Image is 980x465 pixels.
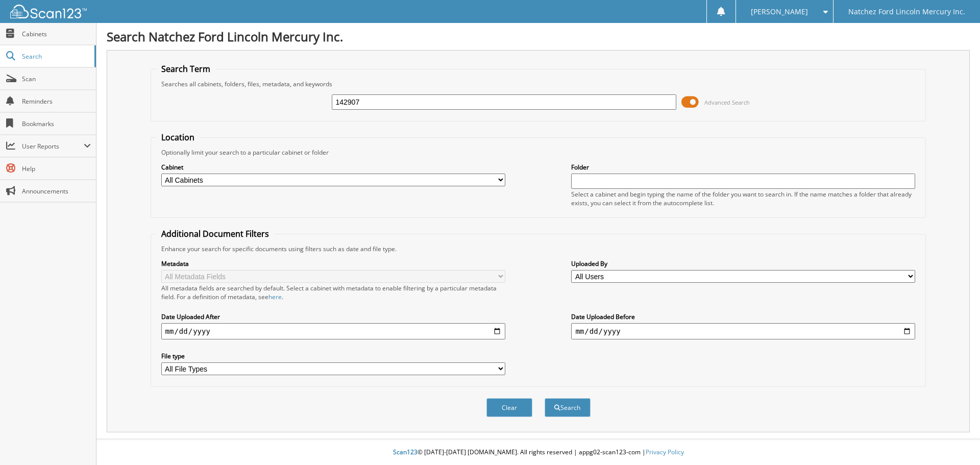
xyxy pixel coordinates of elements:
span: Search [22,52,89,61]
span: Scan123 [393,448,418,456]
legend: Location [156,132,200,143]
button: Clear [486,398,532,417]
span: Cabinets [22,30,91,38]
span: Natchez Ford Lincoln Mercury Inc. [848,9,965,15]
div: Enhance your search for specific documents using filters such as date and file type. [156,244,921,253]
span: Announcements [22,187,91,195]
label: Metadata [161,259,505,268]
span: Scan [22,75,91,83]
button: Search [545,398,591,417]
span: [PERSON_NAME] [751,9,808,15]
img: scan123-logo-white.svg [10,5,87,18]
iframe: Chat Widget [929,416,980,465]
input: end [571,323,915,339]
h1: Search Natchez Ford Lincoln Mercury Inc. [107,28,970,45]
span: Reminders [22,97,91,106]
legend: Additional Document Filters [156,228,274,239]
div: Searches all cabinets, folders, files, metadata, and keywords [156,80,921,88]
legend: Search Term [156,63,215,75]
span: Bookmarks [22,119,91,128]
label: File type [161,352,505,360]
label: Cabinet [161,163,505,172]
div: © [DATE]-[DATE] [DOMAIN_NAME]. All rights reserved | appg02-scan123-com | [96,440,980,465]
span: Advanced Search [704,99,750,106]
div: Optionally limit your search to a particular cabinet or folder [156,148,921,157]
label: Date Uploaded Before [571,312,915,321]
a: Privacy Policy [646,448,684,456]
label: Uploaded By [571,259,915,268]
span: User Reports [22,142,84,151]
span: Help [22,164,91,173]
div: All metadata fields are searched by default. Select a cabinet with metadata to enable filtering b... [161,284,505,301]
a: here [268,292,282,301]
label: Date Uploaded After [161,312,505,321]
label: Folder [571,163,915,172]
div: Select a cabinet and begin typing the name of the folder you want to search in. If the name match... [571,190,915,207]
input: start [161,323,505,339]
